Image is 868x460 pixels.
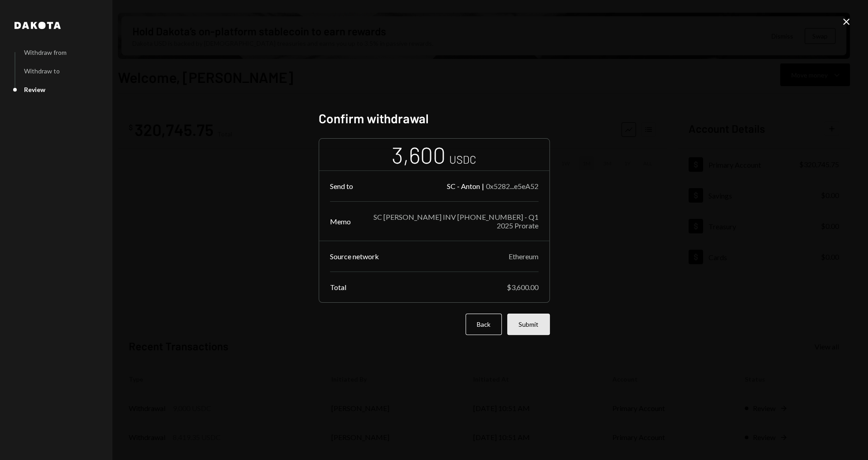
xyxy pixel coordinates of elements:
div: Send to [330,182,353,190]
div: | [482,182,484,190]
button: Back [466,314,502,335]
h2: Confirm withdrawal [319,110,550,127]
div: 3,600 [392,140,446,169]
div: SC [PERSON_NAME] INV [PHONE_NUMBER] - Q1 2025 Prorate [362,213,538,230]
div: Ethereum [509,252,538,261]
div: Review [24,86,45,93]
div: 0x5282...e5eA52 [486,182,538,190]
div: Total [330,283,346,291]
div: Withdraw to [24,67,60,75]
button: Submit [507,314,550,335]
div: USDC [449,152,476,167]
div: Memo [330,217,351,226]
div: Withdraw from [24,48,67,56]
div: SC - Anton [447,182,480,190]
div: Source network [330,252,379,261]
div: $3,600.00 [507,283,538,291]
